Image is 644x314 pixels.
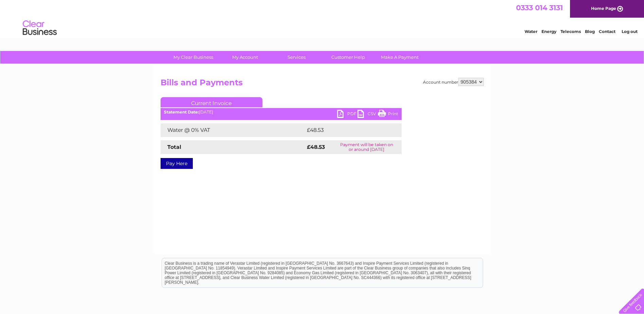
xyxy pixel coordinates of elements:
b: Statement Date: [164,109,199,115]
img: logo.png [22,18,57,38]
a: Customer Help [320,51,376,64]
td: £48.53 [305,123,388,137]
strong: £48.53 [307,144,325,150]
a: Pay Here [161,158,193,169]
a: Water [525,29,537,34]
a: 0333 014 3131 [516,3,563,12]
div: [DATE] [161,110,402,115]
div: Clear Business is a trading name of Verastar Limited (registered in [GEOGRAPHIC_DATA] No. 3667643... [162,4,483,33]
a: CSV [357,110,378,120]
a: PDF [337,110,357,120]
a: Make A Payment [372,51,428,64]
a: Log out [622,29,638,34]
a: My Account [217,51,273,64]
h2: Bills and Payments [161,78,484,91]
a: Print [378,110,398,120]
a: Contact [599,29,615,34]
a: Energy [541,29,556,34]
td: Water @ 0% VAT [161,123,305,137]
td: Payment will be taken on or around [DATE] [332,140,402,154]
a: My Clear Business [165,51,221,64]
div: Account number [423,78,484,86]
a: Telecoms [560,29,581,34]
a: Blog [585,29,595,34]
a: Current Invoice [161,97,262,107]
a: Services [269,51,325,64]
strong: Total [167,144,181,150]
